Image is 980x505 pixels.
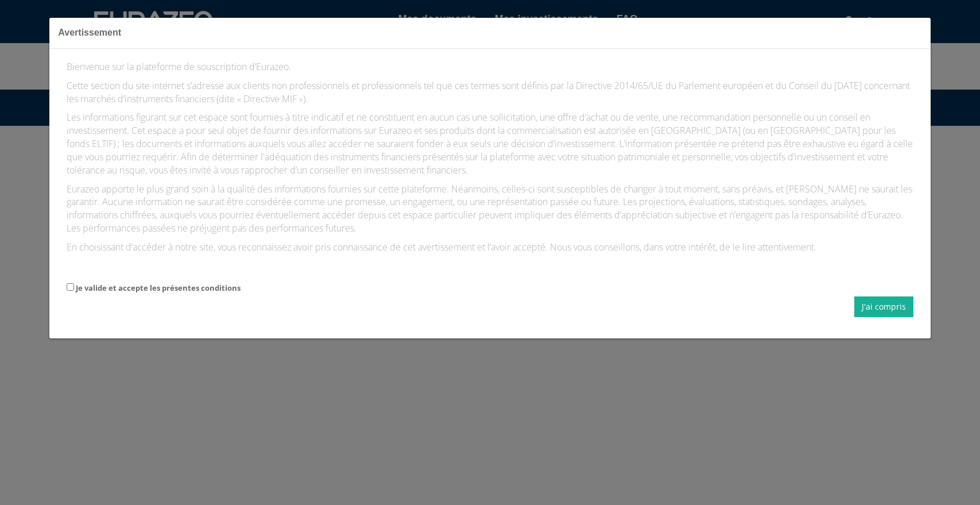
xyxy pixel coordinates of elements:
h3: Avertissement [58,26,921,40]
p: Les informations figurant sur cet espace sont fournies à titre indicatif et ne constituent en auc... [67,111,913,176]
button: J'ai compris [854,296,913,317]
label: Je valide et accepte les présentes conditions [76,283,241,294]
p: Eurazeo apporte le plus grand soin à la qualité des informations fournies sur cette plateforme. N... [67,183,913,235]
p: Bienvenue sur la plateforme de souscription d’Eurazeo. [67,60,913,74]
p: En choisissant d’accéder à notre site, vous reconnaissez avoir pris connaissance de cet avertisse... [67,241,913,254]
p: Cette section du site internet s’adresse aux clients non professionnels et professionnels tel que... [67,79,913,106]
